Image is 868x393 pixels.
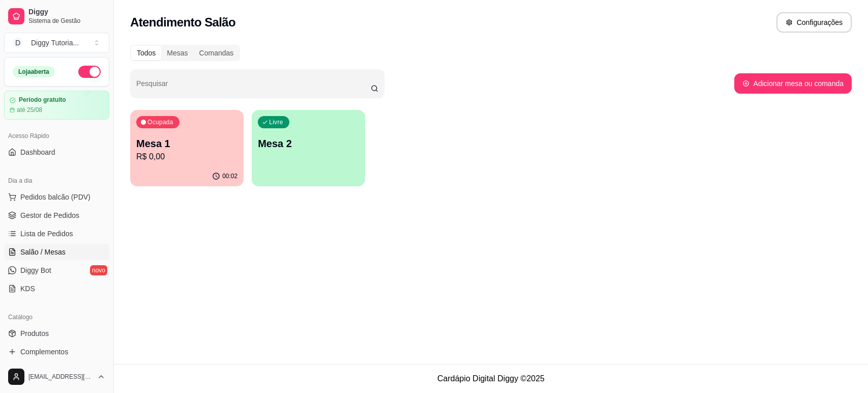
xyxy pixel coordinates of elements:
div: Diggy Tutoria ... [31,38,79,48]
span: Salão / Mesas [20,247,66,257]
p: R$ 0,00 [136,151,237,163]
div: Catálogo [4,309,109,325]
p: Mesa 2 [258,136,359,151]
button: Adicionar mesa ou comanda [734,73,852,94]
a: KDS [4,280,109,297]
button: Pedidos balcão (PDV) [4,189,109,205]
button: OcupadaMesa 1R$ 0,0000:02 [130,110,244,186]
p: Ocupada [147,118,173,126]
p: Livre [269,118,283,126]
a: Dashboard [4,144,109,160]
article: Período gratuito [19,96,66,104]
span: Diggy Bot [20,265,51,275]
div: Comandas [194,46,240,60]
div: Acesso Rápido [4,128,109,144]
footer: Cardápio Digital Diggy © 2025 [114,364,868,393]
button: Alterar Status [78,66,101,78]
span: D [13,38,23,48]
span: Pedidos balcão (PDV) [20,192,91,202]
button: Select a team [4,33,109,53]
span: Diggy [28,8,105,17]
span: [EMAIL_ADDRESS][DOMAIN_NAME] [28,373,93,381]
a: Produtos [4,325,109,342]
a: Diggy Botnovo [4,262,109,278]
h2: Atendimento Salão [130,14,235,31]
a: DiggySistema de Gestão [4,4,109,29]
span: Dashboard [20,147,55,157]
div: Loja aberta [13,66,55,77]
div: Dia a dia [4,173,109,189]
button: [EMAIL_ADDRESS][DOMAIN_NAME] [4,364,109,389]
p: Mesa 1 [136,136,237,151]
span: Gestor de Pedidos [20,210,79,220]
button: LivreMesa 2 [252,110,365,186]
div: Todos [131,46,161,60]
a: Gestor de Pedidos [4,207,109,223]
article: até 25/08 [17,106,42,114]
p: 00:02 [222,172,237,180]
span: Sistema de Gestão [28,17,105,25]
a: Complementos [4,344,109,360]
a: Período gratuitoaté 25/08 [4,91,109,120]
a: Lista de Pedidos [4,226,109,242]
button: Configurações [776,12,852,33]
span: Produtos [20,328,49,339]
div: Mesas [161,46,193,60]
span: Lista de Pedidos [20,229,73,239]
input: Pesquisar [136,82,371,93]
span: KDS [20,284,35,294]
a: Salão / Mesas [4,244,109,260]
span: Complementos [20,347,68,357]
